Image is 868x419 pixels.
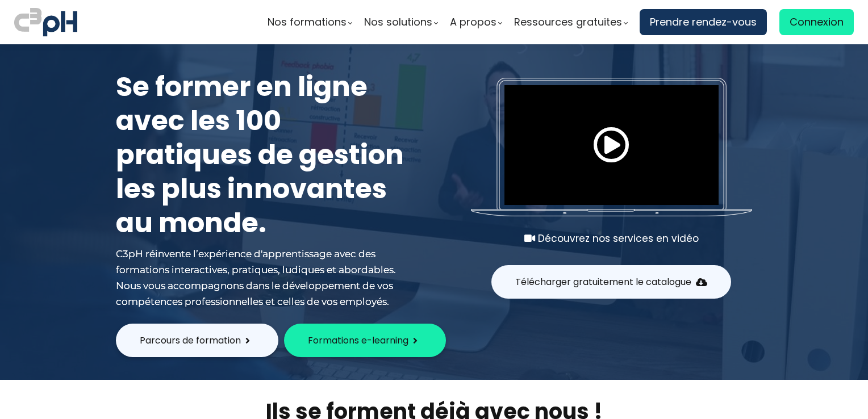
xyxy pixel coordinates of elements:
[14,6,77,39] img: logo C3PH
[450,14,496,31] span: A propos
[515,275,691,289] span: Télécharger gratuitement le catalogue
[140,333,241,347] span: Parcours de formation
[268,14,347,31] span: Nos formations
[308,333,408,347] span: Formations e-learning
[640,9,767,35] a: Prendre rendez-vous
[650,14,757,31] span: Prendre rendez-vous
[514,14,622,31] span: Ressources gratuites
[116,70,411,240] h1: Se former en ligne avec les 100 pratiques de gestion les plus innovantes au monde.
[116,246,411,309] div: C3pH réinvente l’expérience d'apprentissage avec des formations interactives, pratiques, ludiques...
[491,265,731,299] button: Télécharger gratuitement le catalogue
[116,324,278,357] button: Parcours de formation
[779,9,854,35] a: Connexion
[364,14,432,31] span: Nos solutions
[790,14,844,31] span: Connexion
[471,231,752,246] div: Découvrez nos services en vidéo
[284,324,446,357] button: Formations e-learning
